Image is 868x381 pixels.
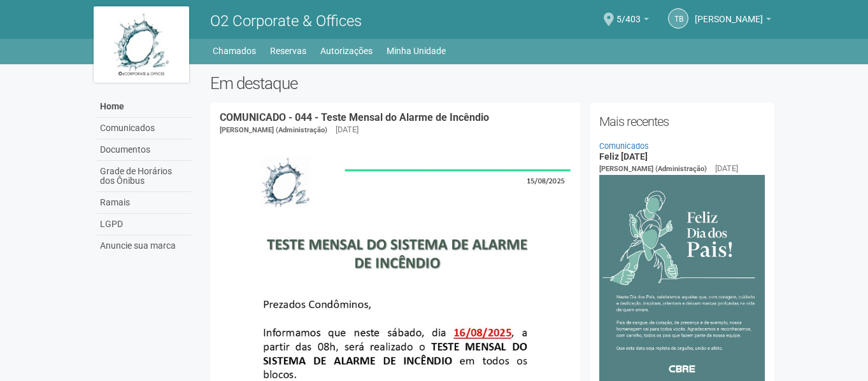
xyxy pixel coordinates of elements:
a: Grade de Horários dos Ônibus [97,161,191,192]
div: [DATE] [715,163,738,174]
a: 5/403 [616,16,649,26]
a: Minha Unidade [387,42,446,60]
a: [PERSON_NAME] [695,16,771,26]
span: O2 Corporate & Offices [210,12,362,30]
a: Ramais [97,192,191,214]
span: Tatiana Buxbaum Grecco [695,2,763,24]
a: LGPD [97,214,191,235]
span: 5/403 [616,2,641,24]
a: Documentos [97,139,191,161]
a: Comunicados [599,141,649,151]
a: Home [97,96,191,118]
a: Comunicados [97,118,191,139]
h2: Em destaque [210,74,775,93]
img: logo.jpg [94,6,189,83]
a: Feliz [DATE] [599,151,648,162]
h2: Mais recentes [599,112,765,131]
a: Autorizações [320,42,373,60]
a: Chamados [213,42,256,60]
a: Anuncie sua marca [97,235,191,256]
span: [PERSON_NAME] (Administração) [599,165,707,173]
span: [PERSON_NAME] (Administração) [220,126,327,134]
div: [DATE] [336,124,359,135]
a: Reservas [270,42,306,60]
a: COMUNICADO - 044 - Teste Mensal do Alarme de Incêndio [220,111,489,123]
a: TB [668,8,688,29]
